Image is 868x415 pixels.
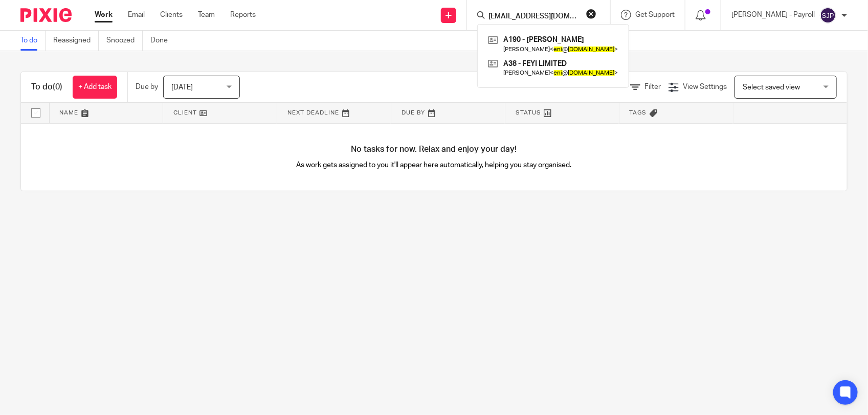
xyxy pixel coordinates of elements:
span: (0) [53,83,62,91]
img: svg%3E [820,7,836,24]
span: View Settings [683,83,727,90]
a: To do [20,31,46,51]
span: Get Support [635,11,675,18]
span: [DATE] [171,84,193,91]
a: Reports [230,10,256,20]
span: Tags [630,110,647,116]
p: As work gets assigned to you it'll appear here automatically, helping you stay organised. [228,160,641,170]
img: Pixie [20,8,72,22]
a: Email [128,10,145,20]
p: [PERSON_NAME] - Payroll [731,10,815,20]
h4: No tasks for now. Relax and enjoy your day! [21,144,847,155]
span: Filter [644,83,661,90]
a: Reassigned [53,31,99,51]
input: Search [487,12,580,21]
span: Select saved view [743,84,800,91]
h1: To do [31,82,62,93]
button: Clear [586,9,596,19]
a: Clients [160,10,183,20]
a: Snoozed [106,31,143,51]
a: Work [95,10,113,20]
a: Done [150,31,175,51]
p: Due by [136,82,158,92]
a: Team [198,10,215,20]
a: + Add task [73,76,117,99]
